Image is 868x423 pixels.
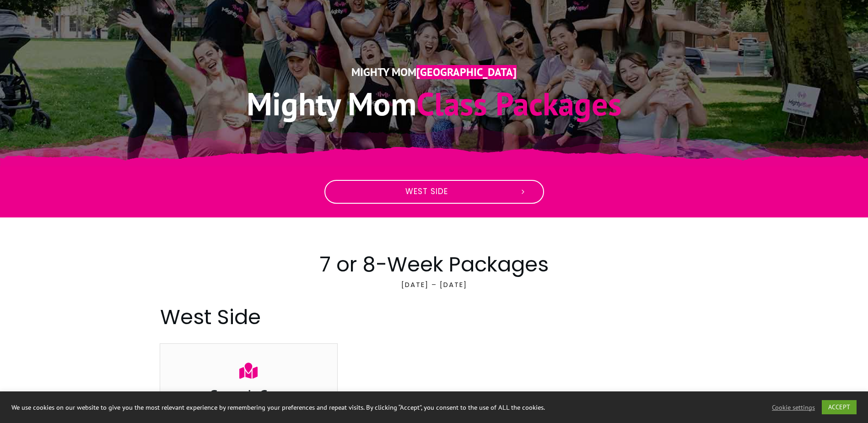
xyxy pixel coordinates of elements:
span: Mighty Mom [351,65,416,79]
a: ACCEPT [822,400,857,414]
a: Cookie settings [772,403,815,412]
span: West Side [341,187,512,197]
h2: West Side [160,303,708,331]
h2: 7 or 8-Week Packages [160,250,708,279]
h1: Class Packages [169,83,699,125]
a: West Side [324,180,544,204]
span: [GEOGRAPHIC_DATA] [416,65,517,79]
p: [DATE] – [DATE] [160,279,708,302]
span: Mighty Mom [247,83,416,124]
div: We use cookies on our website to give you the most relevant experience by remembering your prefer... [11,403,603,412]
